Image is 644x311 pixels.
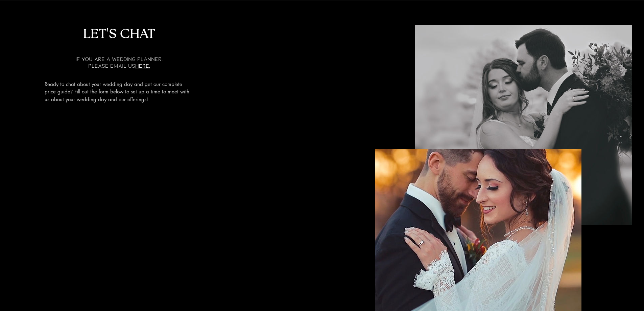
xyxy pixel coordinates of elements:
[107,25,109,41] span: '
[45,81,189,103] span: Ready to chat about your wedding day and get our complete price guide? Fill out the form below to...
[75,55,163,69] span: IF YOU ARE A WEDDING PLANNER, PLEASE EMAIL US
[84,28,107,41] span: LET
[135,62,150,69] a: here.
[109,28,156,41] span: S CHAT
